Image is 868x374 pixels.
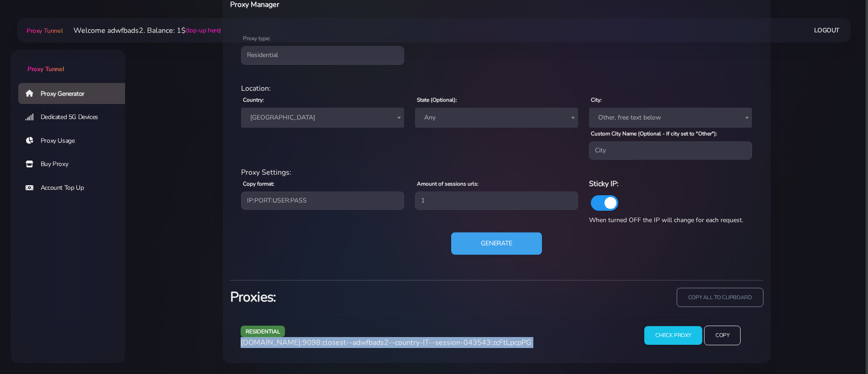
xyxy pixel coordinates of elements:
span: Other, free text below [589,108,752,128]
div: Proxy Settings: [236,167,758,178]
a: Buy Proxy [18,154,132,175]
iframe: Webchat Widget [733,225,857,363]
span: Proxy Tunnel [27,65,64,73]
button: Generate [451,233,542,255]
div: Location: [236,83,758,94]
h6: Sticky IP: [589,178,752,190]
span: residential [241,326,285,337]
span: Other, free text below [594,111,747,124]
a: Account Top Up [18,177,132,198]
h3: Proxies: [230,288,491,306]
label: Custom City Name (Optional - If city set to "Other"): [591,130,717,138]
label: City: [591,96,602,104]
span: Proxy Tunnel [26,26,63,35]
span: When turned OFF the IP will change for each request. [589,216,743,224]
label: State (Optional): [417,96,457,104]
input: Copy [704,326,741,345]
span: [DOMAIN_NAME]:9098:closest--adwfbads2--country-IT--session-043543:zcFtLpcpPG [241,338,531,348]
a: Proxy Tunnel [25,23,63,38]
label: Country: [243,96,264,104]
span: Italy [247,111,399,124]
a: (top-up here) [186,26,221,35]
input: copy all to clipboard [677,288,763,307]
label: Amount of sessions urls: [417,180,479,188]
span: Any [415,108,578,128]
span: Any [421,111,573,124]
span: Italy [241,108,404,128]
a: Logout [814,22,840,39]
label: Copy format: [243,180,274,188]
li: Welcome adwfbads2. Balance: 1$ [63,25,221,36]
a: Dedicated 5G Devices [18,107,132,128]
input: City [589,141,752,160]
a: Proxy Generator [18,83,132,104]
input: Check Proxy [644,326,702,345]
a: Proxy Tunnel [11,50,125,74]
a: Proxy Usage [18,130,132,151]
